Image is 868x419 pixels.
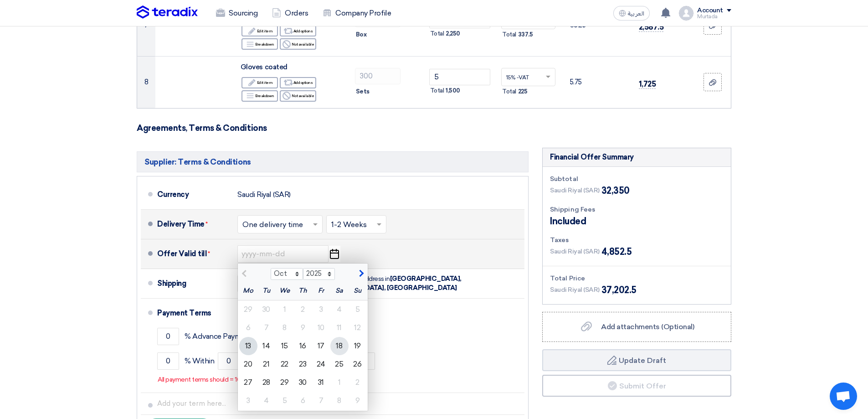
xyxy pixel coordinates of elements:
[349,373,367,392] div: 2
[429,69,491,85] input: Unit Price
[280,90,316,102] div: Not available
[349,282,367,300] div: Su
[276,300,294,319] div: 1
[294,300,312,319] div: 2
[563,57,632,108] td: 5.75
[550,205,724,214] div: Shipping Fees
[356,87,370,96] span: Sets
[239,373,257,392] div: 27
[550,285,600,295] span: Saudi Riyal (SAR)
[349,337,367,355] div: 19
[257,337,276,355] div: 14
[330,392,349,410] div: 8
[157,328,179,345] input: payment-term-1
[542,375,731,397] button: Submit Offer
[294,373,312,392] div: 30
[257,392,276,410] div: 4
[294,319,312,337] div: 9
[239,355,257,373] div: 20
[241,90,278,102] div: Breakdown
[446,86,460,95] span: 1,500
[265,3,315,23] a: Orders
[550,247,600,256] span: Saudi Riyal (SAR)
[330,300,349,319] div: 4
[294,355,312,373] div: 23
[518,30,533,39] span: 337.5
[349,300,367,319] div: 5
[830,383,857,410] div: Open chat
[276,392,294,410] div: 5
[349,392,367,410] div: 9
[280,77,316,88] div: Add options
[430,86,444,95] span: Total
[157,243,230,265] div: Offer Valid till
[312,282,330,300] div: Fr
[430,29,444,38] span: Total
[639,79,656,89] span: 1,725
[679,6,693,21] img: profile_test.png
[209,3,265,23] a: Sourcing
[550,214,586,228] span: Included
[314,275,462,292] span: [GEOGRAPHIC_DATA], [GEOGRAPHIC_DATA], [GEOGRAPHIC_DATA]
[312,355,330,373] div: 24
[330,373,349,392] div: 1
[697,14,731,19] div: Murtada
[276,319,294,337] div: 8
[542,349,731,371] button: Update Draft
[312,392,330,410] div: 7
[355,68,401,84] input: RFQ_STEP1.ITEMS.2.AMOUNT_TITLE
[157,273,230,295] div: Shipping
[330,319,349,337] div: 11
[237,245,329,263] input: yyyy-mm-dd
[613,6,650,21] button: العربية
[550,152,634,163] div: Financial Offer Summary
[137,57,155,108] td: 8
[601,245,632,259] span: 4,852.5
[185,332,272,341] span: % Advance Payment Upon
[257,282,276,300] div: Tu
[312,300,330,319] div: 3
[257,300,276,319] div: 30
[158,375,245,384] p: All payment terms should = 100
[239,392,257,410] div: 3
[137,5,198,19] img: Teradix logo
[257,373,276,392] div: 28
[550,274,724,283] div: Total Price
[502,30,516,39] span: Total
[550,186,600,195] span: Saudi Riyal (SAR)
[628,10,644,17] span: العربية
[157,213,230,235] div: Delivery Time
[239,300,257,319] div: 29
[157,352,179,370] input: payment-term-2
[601,184,630,197] span: 32,350
[601,322,694,331] span: Add attachments (Optional)
[349,355,367,373] div: 26
[550,174,724,184] div: Subtotal
[185,357,214,366] span: % Within
[276,355,294,373] div: 22
[241,38,278,50] div: Breakdown
[241,63,288,71] span: Gloves coated
[518,87,528,96] span: 225
[330,355,349,373] div: 25
[276,337,294,355] div: 15
[294,392,312,410] div: 6
[550,235,724,245] div: Taxes
[239,319,257,337] div: 6
[239,337,257,355] div: 13
[157,302,514,324] div: Payment Terms
[314,274,473,293] div: to your company address in
[639,22,664,32] span: 2,587.5
[330,282,349,300] div: Sa
[356,30,367,39] span: Box
[276,373,294,392] div: 29
[280,38,316,50] div: Not available
[312,337,330,355] div: 17
[157,395,521,412] input: Add your term here...
[294,337,312,355] div: 16
[315,3,398,23] a: Company Profile
[349,319,367,337] div: 12
[294,282,312,300] div: Th
[697,7,723,15] div: Account
[276,282,294,300] div: We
